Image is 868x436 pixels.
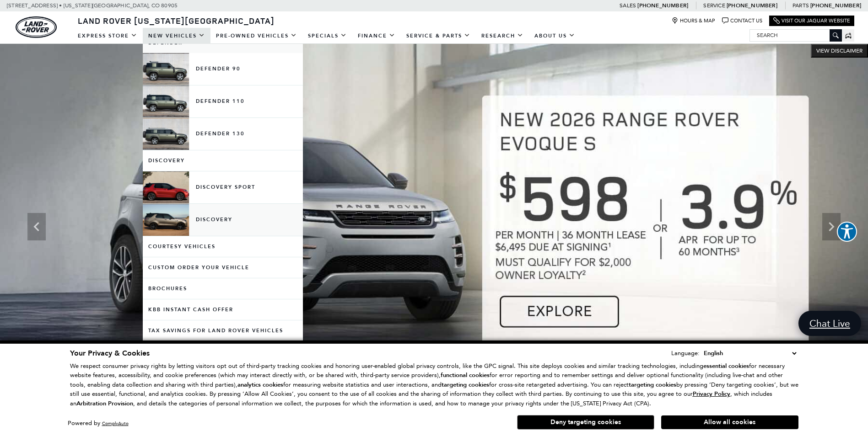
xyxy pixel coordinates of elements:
div: Powered by [68,420,129,426]
a: Visit Our Jaguar Website [773,17,850,24]
a: Brochures [143,278,303,299]
strong: essential cookies [703,362,749,370]
a: Land Rover [US_STATE][GEOGRAPHIC_DATA] [72,15,280,26]
a: Pre-Owned Vehicles [210,28,302,44]
a: ComplyAuto [102,420,129,426]
a: Contact Us [722,17,762,24]
button: Deny targeting cookies [517,415,654,430]
a: [PHONE_NUMBER] [637,2,688,9]
div: Next [822,213,841,240]
a: Chat Live [798,311,861,336]
a: New Vehicles [143,28,210,44]
a: land-rover [16,16,57,38]
div: Language: [671,350,700,356]
a: Specials [302,28,352,44]
a: Tax Savings for Land Rover Vehicles [143,320,303,341]
strong: functional cookies [441,371,490,379]
button: Allow all cookies [661,415,798,429]
strong: analytics cookies [237,381,283,389]
a: Hours & Map [672,17,715,24]
a: Discovery Sport [143,171,303,203]
button: VIEW DISCLAIMER [811,44,868,58]
a: Courtesy Vehicles [143,236,303,257]
a: Research [476,28,529,44]
a: [PHONE_NUMBER] [810,2,861,9]
button: Explore your accessibility options [837,222,857,242]
nav: Main Navigation [72,28,581,44]
u: Privacy Policy [693,390,730,398]
img: Land Rover [16,16,57,38]
span: Land Rover [US_STATE][GEOGRAPHIC_DATA] [78,15,275,26]
p: We respect consumer privacy rights by letting visitors opt out of third-party tracking cookies an... [70,362,798,409]
a: Custom Order Your Vehicle [143,257,303,278]
strong: targeting cookies [442,381,489,389]
a: About Us [529,28,581,44]
a: [STREET_ADDRESS] • [US_STATE][GEOGRAPHIC_DATA], CO 80905 [7,2,178,9]
strong: Arbitration Provision [76,399,133,408]
a: KBB Instant Cash Offer [143,299,303,320]
span: Your Privacy & Cookies [70,348,150,358]
span: Parts [793,2,809,9]
strong: targeting cookies [629,381,676,389]
span: Sales [620,2,636,9]
a: Discovery [143,150,303,171]
div: Previous [27,213,46,240]
span: Service [703,2,725,9]
aside: Accessibility Help Desk [837,222,857,244]
a: Defender 130 [143,118,303,150]
a: [PHONE_NUMBER] [727,2,777,9]
input: Search [750,30,841,41]
a: Defender 110 [143,85,303,117]
a: Service & Parts [401,28,476,44]
span: VIEW DISCLAIMER [816,47,863,54]
select: Language Select [701,348,798,358]
a: EXPRESS STORE [72,28,143,44]
a: Defender 90 [143,53,303,85]
a: Finance [352,28,401,44]
a: Discovery [143,204,303,236]
span: Chat Live [805,317,855,330]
